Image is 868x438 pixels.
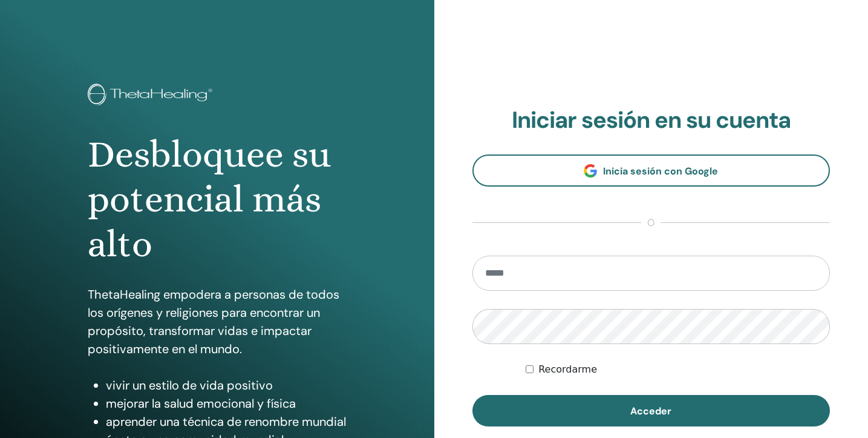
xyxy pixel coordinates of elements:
[603,165,718,178] span: Inicia sesión con Google
[538,362,597,377] label: Recordarme
[106,394,347,413] li: mejorar la salud emocional y física
[641,216,661,230] span: o
[88,132,347,267] h1: Desbloquee su potencial más alto
[472,395,830,426] button: Acceder
[472,107,830,134] h2: Iniciar sesión en su cuenta
[630,405,671,417] span: Acceder
[106,376,347,394] li: vivir un estilo de vida positivo
[526,362,830,377] div: Mantenerme autenticado indefinidamente o hasta cerrar la sesión manualmente
[106,413,347,431] li: aprender una técnica de renombre mundial
[88,285,347,358] p: ThetaHealing empodera a personas de todos los orígenes y religiones para encontrar un propósito, ...
[472,154,830,187] a: Inicia sesión con Google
